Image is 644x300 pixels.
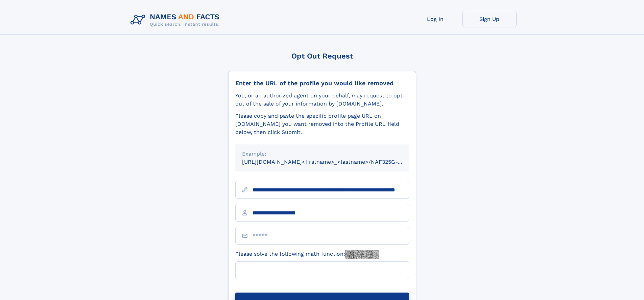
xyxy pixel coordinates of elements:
[242,150,402,158] div: Example:
[235,79,409,87] div: Enter the URL of the profile you would like removed
[235,250,379,259] label: Please solve the following math function:
[242,159,422,165] small: [URL][DOMAIN_NAME]<firstname>_<lastname>/NAF325G-xxxxxxxx
[128,11,225,29] img: Logo Names and Facts
[462,11,517,27] a: Sign Up
[228,52,416,60] div: Opt Out Request
[235,112,409,136] div: Please copy and paste the specific profile page URL on [DOMAIN_NAME] you want removed into the Pr...
[235,92,409,108] div: You, or an authorized agent on your behalf, may request to opt-out of the sale of your informatio...
[408,11,462,27] a: Log In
